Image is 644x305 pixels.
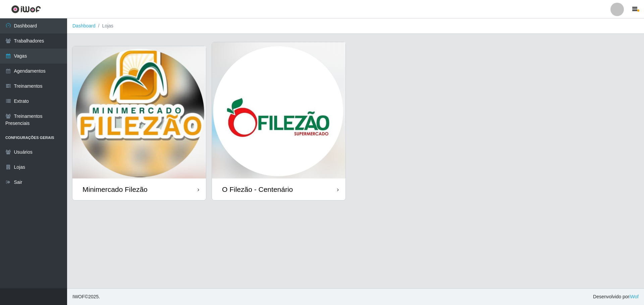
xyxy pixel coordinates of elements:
a: Minimercado Filezão [72,46,206,200]
div: Minimercado Filezão [83,185,148,194]
a: O Filezão - Centenário [212,42,345,200]
img: CoreUI Logo [11,5,41,13]
span: © 2025 . [72,293,100,300]
span: IWOF [72,294,85,299]
li: Lojas [96,22,113,29]
div: O Filezão - Centenário [222,185,293,194]
img: cardImg [212,42,345,178]
img: cardImg [72,46,206,178]
nav: breadcrumb [67,18,644,34]
a: iWof [629,294,639,299]
a: Dashboard [72,23,96,28]
span: Desenvolvido por [593,293,639,300]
